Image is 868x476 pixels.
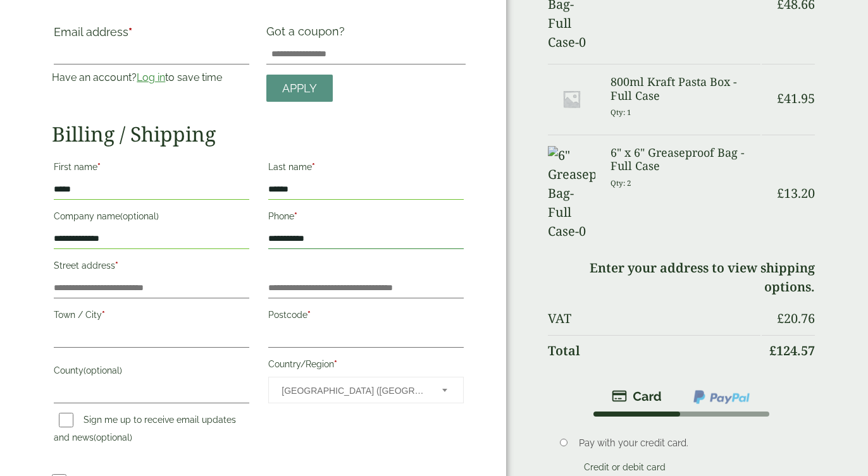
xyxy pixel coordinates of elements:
h3: 800ml Kraft Pasta Box - Full Case [611,75,760,102]
abbr: required [312,162,315,172]
p: Have an account? to save time [52,70,251,85]
h2: Billing / Shipping [52,122,466,146]
abbr: required [334,359,337,369]
label: Company name [54,207,249,229]
span: £ [777,185,784,202]
label: Credit or debit card [579,462,671,476]
bdi: 41.95 [777,90,815,107]
bdi: 13.20 [777,185,815,202]
span: £ [777,90,784,107]
label: Street address [54,257,249,278]
label: Sign me up to receive email updates and news [54,415,236,446]
span: Country/Region [268,377,464,403]
p: Pay with your credit card. [579,436,797,450]
label: Email address [54,27,249,44]
label: Last name [268,158,464,180]
th: Total [548,335,760,366]
abbr: required [294,211,297,221]
span: United Kingdom (UK) [282,377,425,404]
bdi: 20.76 [777,310,815,327]
label: Postcode [268,306,464,327]
img: ppcp-gateway.png [692,389,751,405]
label: Got a coupon? [266,25,350,44]
h3: 6" x 6" Greaseproof Bag - Full Case [611,146,760,173]
abbr: required [307,310,311,320]
label: Town / City [54,306,249,327]
span: (optional) [94,432,132,442]
a: Log in [137,71,165,83]
a: Apply [266,75,333,102]
small: Qty: 1 [611,107,631,117]
span: £ [769,342,776,359]
small: Qty: 2 [611,178,631,188]
img: 6" Greaseproof Bag-Full Case-0 [548,146,595,241]
span: Apply [282,82,317,95]
bdi: 124.57 [769,342,815,359]
input: Sign me up to receive email updates and news(optional) [59,413,73,427]
span: (optional) [120,211,159,221]
td: Enter your address to view shipping options. [548,253,814,302]
abbr: required [128,25,132,39]
img: stripe.png [612,389,662,404]
label: Country/Region [268,355,464,377]
abbr: required [97,162,101,172]
label: Phone [268,207,464,229]
abbr: required [115,260,118,271]
label: First name [54,158,249,180]
label: County [54,362,249,383]
img: Placeholder [548,75,595,123]
th: VAT [548,303,760,334]
span: (optional) [84,365,122,375]
span: £ [777,310,784,327]
abbr: required [102,310,105,320]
